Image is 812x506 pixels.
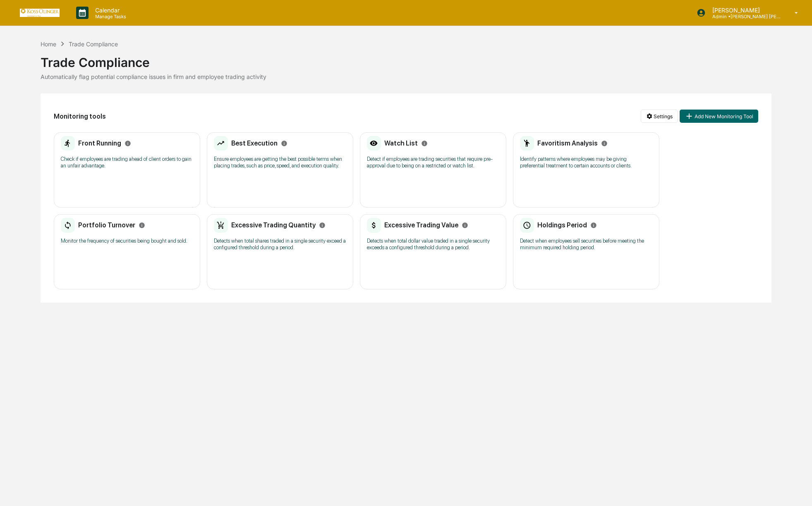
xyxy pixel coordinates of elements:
svg: Info [125,140,131,147]
button: Add New Monitoring Tool [680,110,758,123]
p: Ensure employees are getting the best possible terms when placing trades, such as price, speed, a... [214,156,346,169]
svg: Info [601,140,608,147]
h2: Portfolio Turnover [78,221,135,229]
p: Detect if employees are trading securities that require pre-approval due to being on a restricted... [367,156,499,169]
p: [PERSON_NAME] [706,7,783,14]
div: Automatically flag potential compliance issues in firm and employee trading activity [41,73,771,80]
p: Calendar [89,7,130,14]
svg: Info [590,222,597,229]
svg: Info [281,140,287,147]
p: Monitor the frequency of securities being bought and sold. [61,238,193,244]
h2: Best Execution [231,139,278,147]
p: Check if employees are trading ahead of client orders to gain an unfair advantage. [61,156,193,169]
svg: Info [462,222,468,229]
img: logo [20,9,60,17]
svg: Info [319,222,326,229]
h2: Watch List [384,139,418,147]
p: Detect when employees sell securities before meeting the minimum required holding period. [520,238,652,251]
h2: Favoritism Analysis [537,139,598,147]
p: Detects when total shares traded in a single security exceed a configured threshold during a period. [214,238,346,251]
h2: Excessive Trading Quantity [231,221,316,229]
h2: Holdings Period [537,221,587,229]
p: Identify patterns where employees may be giving preferential treatment to certain accounts or cli... [520,156,652,169]
p: Detects when total dollar value traded in a single security exceeds a configured threshold during... [367,238,499,251]
p: Admin • [PERSON_NAME] [PERSON_NAME] Consulting, LLC [706,14,783,19]
svg: Info [421,140,428,147]
h2: Excessive Trading Value [384,221,458,229]
svg: Info [139,222,145,229]
h2: Monitoring tools [54,112,106,120]
p: Manage Tasks [89,14,130,19]
button: Settings [641,110,678,123]
div: Trade Compliance [69,41,118,48]
h2: Front Running [78,139,121,147]
div: Trade Compliance [41,48,771,70]
div: Home [41,41,56,48]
